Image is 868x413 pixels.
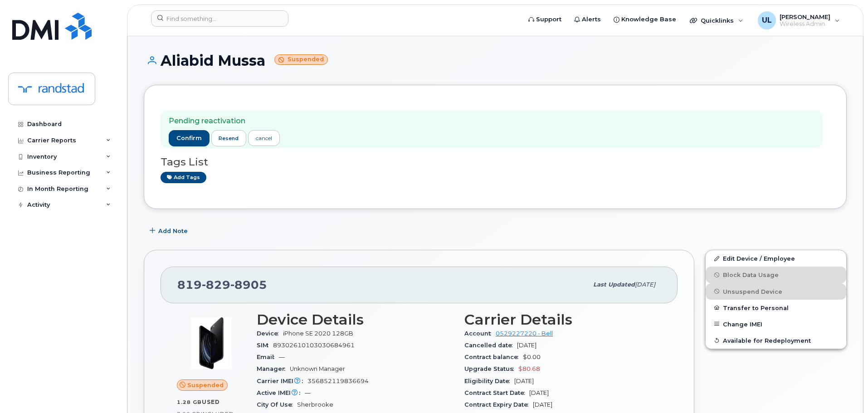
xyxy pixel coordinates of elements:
span: Unsuspend Device [723,288,782,295]
button: Block Data Usage [706,267,846,283]
span: Account [464,330,496,337]
small: Suspended [274,54,328,65]
button: resend [211,130,247,146]
span: — [279,354,285,360]
a: cancel [248,130,280,146]
span: Contract Start Date [464,389,529,396]
button: Available for Redeployment [706,332,846,349]
button: Add Note [144,223,195,239]
span: $0.00 [523,354,541,360]
span: Active IMEI [257,389,305,396]
span: Contract Expiry Date [464,401,533,408]
span: 829 [202,278,230,292]
span: City Of Use [257,401,297,408]
h3: Device Details [257,311,454,328]
span: Available for Redeployment [723,337,811,344]
span: Suspended [187,381,224,389]
span: 356852119836694 [307,378,369,384]
h3: Tags List [161,156,830,168]
span: [DATE] [514,378,534,384]
span: [DATE] [529,389,549,396]
span: 89302610103030684961 [273,342,355,349]
span: resend [219,135,239,142]
span: Sherbrooke [297,401,333,408]
button: confirm [169,130,210,146]
span: Device [257,330,283,337]
a: Add tags [161,172,206,183]
span: [DATE] [517,342,536,349]
p: Pending reactivation [169,116,280,126]
span: Carrier IMEI [257,378,307,384]
a: 0529227220 - Bell [496,330,553,337]
span: confirm [176,134,202,142]
span: used [202,398,220,405]
button: Unsuspend Device [706,283,846,300]
span: Cancelled date [464,342,517,349]
span: $80.68 [518,365,540,372]
span: Email [257,354,279,360]
span: [DATE] [533,401,552,408]
span: — [305,389,311,396]
button: Transfer to Personal [706,300,846,316]
span: Add Note [158,227,188,235]
span: Manager [257,365,290,372]
img: image20231002-3703462-2fle3a.jpeg [184,316,239,370]
span: [DATE] [635,281,655,288]
span: Contract balance [464,354,523,360]
span: Last updated [593,281,635,288]
div: cancel [256,134,272,142]
span: Upgrade Status [464,365,518,372]
span: 1.28 GB [177,399,202,405]
h3: Carrier Details [464,311,661,328]
span: Eligibility Date [464,378,514,384]
span: 819 [177,278,267,292]
a: Edit Device / Employee [706,250,846,267]
span: SIM [257,342,273,349]
span: 8905 [230,278,267,292]
span: iPhone SE 2020 128GB [283,330,353,337]
span: Unknown Manager [290,365,345,372]
button: Change IMEI [706,316,846,332]
h1: Aliabid Mussa [144,53,847,68]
